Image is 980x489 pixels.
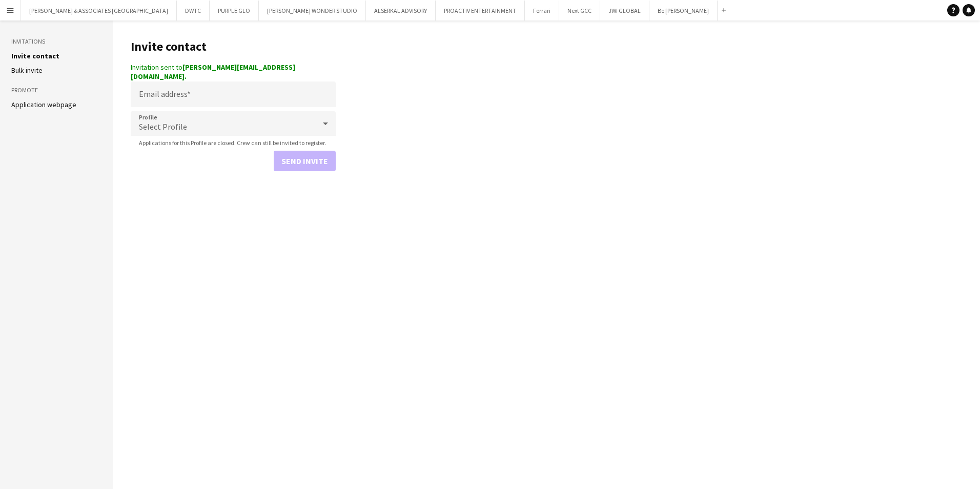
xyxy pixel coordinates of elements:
[649,1,718,21] button: Be [PERSON_NAME]
[11,37,101,46] h3: Invitations
[131,63,336,81] div: Invitation sent to
[436,1,525,21] button: PROACTIV ENTERTAINMENT
[259,1,366,21] button: [PERSON_NAME] WONDER STUDIO
[11,86,101,95] h3: Promote
[131,139,334,147] span: Applications for this Profile are closed. Crew can still be invited to register.
[559,1,600,21] button: Next GCC
[525,1,559,21] button: Ferrari
[177,1,210,21] button: DWTC
[600,1,649,21] button: JWI GLOBAL
[131,39,336,54] h1: Invite contact
[21,1,177,21] button: [PERSON_NAME] & ASSOCIATES [GEOGRAPHIC_DATA]
[366,1,436,21] button: ALSERKAL ADVISORY
[139,121,187,132] span: Select Profile
[210,1,259,21] button: PURPLE GLO
[11,100,76,109] a: Application webpage
[11,51,59,60] a: Invite contact
[131,63,295,81] strong: [PERSON_NAME][EMAIL_ADDRESS][DOMAIN_NAME].
[11,66,43,75] a: Bulk invite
